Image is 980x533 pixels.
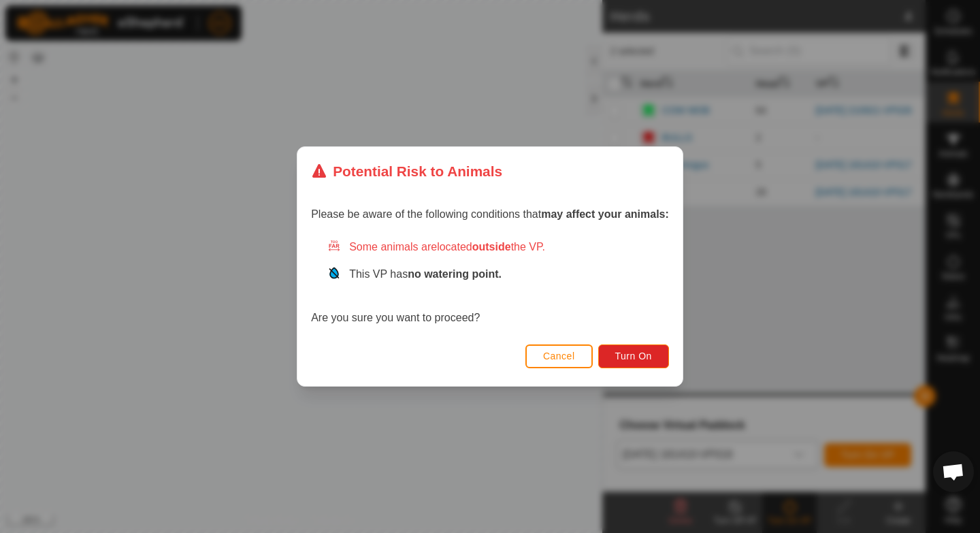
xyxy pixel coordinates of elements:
strong: may affect your animals: [541,208,669,220]
strong: no watering point. [408,268,502,280]
div: Are you sure you want to proceed? [311,239,669,326]
strong: outside [472,241,511,253]
button: Turn On [598,344,669,368]
span: located the VP. [437,241,545,253]
span: This VP has [349,268,502,280]
span: Cancel [543,351,575,361]
span: Turn On [615,351,652,361]
span: Please be aware of the following conditions that [311,208,669,220]
div: Potential Risk to Animals [311,161,502,182]
a: Open chat [933,451,974,492]
div: Some animals are [327,239,669,255]
button: Cancel [525,344,593,368]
